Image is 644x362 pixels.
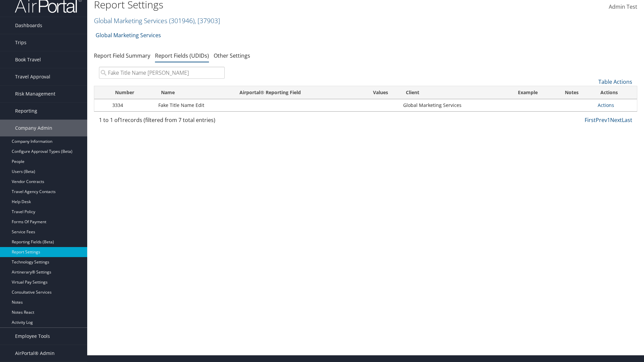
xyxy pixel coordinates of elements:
[362,86,399,99] th: Values
[94,86,109,99] th: : activate to sort column descending
[15,17,42,34] span: Dashboards
[109,99,155,111] td: 3334
[15,34,26,51] span: Trips
[15,345,55,362] span: AirPortal® Admin
[233,86,362,99] th: Airportal&reg; Reporting Field
[15,68,50,85] span: Travel Approval
[15,51,41,68] span: Book Travel
[99,67,225,79] input: Search
[598,102,614,108] a: Actions
[594,86,637,99] th: Actions
[195,16,220,25] span: , [ 37903 ]
[622,116,632,124] a: Last
[155,86,233,99] th: Name
[119,116,122,124] span: 1
[15,103,37,119] span: Reporting
[609,3,637,10] span: Admin Test
[96,28,161,42] a: Global Marketing Services
[15,120,52,136] span: Company Admin
[155,52,209,59] a: Report Fields (UDIDs)
[94,52,150,59] a: Report Field Summary
[94,16,220,25] a: Global Marketing Services
[169,16,195,25] span: ( 301946 )
[15,85,55,102] span: Risk Management
[598,78,632,85] a: Table Actions
[99,116,225,127] div: 1 to 1 of records (filtered from 7 total entries)
[15,328,50,345] span: Employee Tools
[559,86,594,99] th: Notes
[400,99,512,111] td: Global Marketing Services
[607,116,610,124] a: 1
[610,116,622,124] a: Next
[596,116,607,124] a: Prev
[512,86,559,99] th: Example
[400,86,512,99] th: Client
[155,99,233,111] td: Fake Title Name Edit
[214,52,250,59] a: Other Settings
[109,86,155,99] th: Number
[585,116,596,124] a: First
